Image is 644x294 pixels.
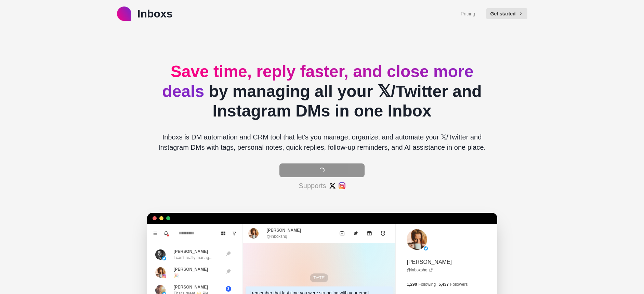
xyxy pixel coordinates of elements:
[161,228,172,239] button: Notifications
[450,281,468,287] p: Followers
[117,5,173,22] a: logoInboxs
[363,226,376,240] button: Archive
[335,226,349,240] button: Mark as unread
[418,281,436,287] p: Following
[117,7,131,21] img: logo
[329,182,336,189] img: #
[229,228,240,239] button: Show unread conversations
[349,226,363,240] button: Unpin
[376,226,390,240] button: Add reminder
[162,62,473,100] span: Save time, reply faster, and close more deals
[438,281,449,287] p: 5,437
[155,249,166,260] img: picture
[153,132,492,152] p: Inboxs is DM automation and CRM tool that let's you manage, organize, and automate your 𝕏/Twitter...
[248,228,259,238] img: picture
[174,255,213,261] p: I can't really manag...
[486,8,527,19] button: Get started
[424,246,428,250] img: picture
[267,233,287,240] p: @inboxshq
[226,286,231,292] span: 3
[162,274,166,278] img: picture
[267,227,301,233] p: [PERSON_NAME]
[407,229,427,250] img: picture
[162,256,166,260] img: picture
[155,267,166,278] img: picture
[153,62,492,121] h2: by managing all your 𝕏/Twitter and Instagram DMs in one Inbox
[174,266,208,272] p: [PERSON_NAME]
[174,272,179,279] p: 🎉
[218,228,229,239] button: Board View
[339,182,345,189] img: #
[407,267,433,273] a: @inboxshq
[407,281,417,287] p: 1,290
[299,181,326,191] p: Supports
[150,228,161,239] button: Menu
[137,5,173,22] p: Inboxs
[174,284,208,290] p: [PERSON_NAME]
[174,248,208,255] p: [PERSON_NAME]
[310,273,328,282] p: [DATE]
[407,258,452,266] p: [PERSON_NAME]
[461,10,475,17] a: Pricing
